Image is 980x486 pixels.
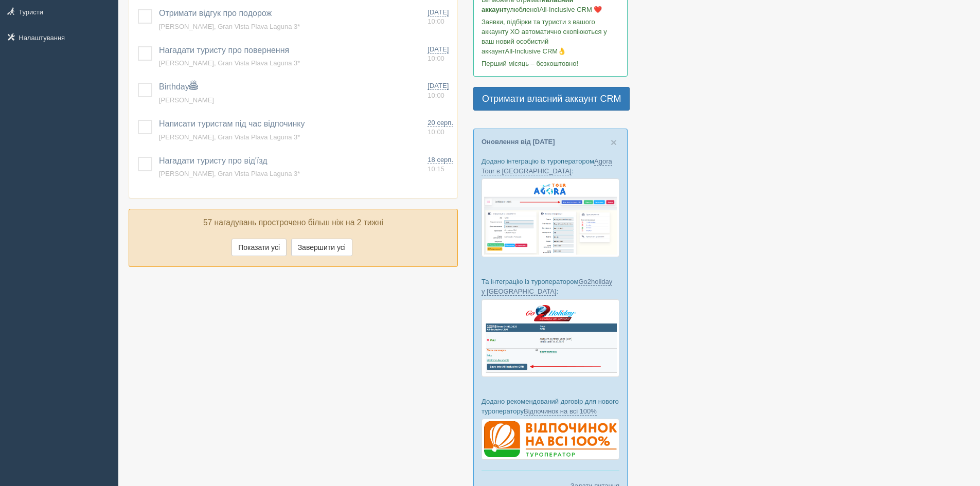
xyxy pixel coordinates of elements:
[524,407,597,416] a: Відпочинок на всі 100%
[427,81,453,100] a: [DATE] 10:00
[505,47,566,55] span: All-Inclusive CRM👌
[159,9,272,17] a: Отримати відгук про подорож
[482,157,612,175] a: Agora Tour в [GEOGRAPHIC_DATA]
[427,155,453,174] a: 18 серп. 10:15
[482,397,619,416] p: Додано рекомендований договір для нового туроператору
[427,45,449,53] span: [DATE]
[427,45,453,64] a: [DATE] 10:00
[427,55,444,62] span: 10:00
[427,156,453,164] span: 18 серп.
[291,239,352,256] button: Завершити усі
[159,96,214,104] a: [PERSON_NAME]
[159,59,300,67] a: [PERSON_NAME], Gran Vista Plava Laguna 3*
[427,17,444,25] span: 10:00
[159,46,289,55] a: Нагадати туристу про повернення
[539,6,602,13] span: All-Inclusive CRM ❤️
[482,156,619,176] p: Додано інтеграцію із туроператором :
[427,128,444,136] span: 10:00
[482,419,619,460] img: %D0%B4%D0%BE%D0%B3%D0%BE%D0%B2%D1%96%D1%80-%D0%B2%D1%96%D0%B4%D0%BF%D0%BE%D1%87%D0%B8%D0%BD%D0%BE...
[427,8,449,16] span: [DATE]
[611,136,617,148] span: ×
[482,299,619,377] img: go2holiday-bookings-crm-for-travel-agency.png
[159,119,305,128] a: Написати туристам під час відпочинку
[427,119,453,127] span: 20 серп.
[137,217,450,229] p: 57 нагадувань прострочено більш ніж на 2 тижні
[482,178,619,257] img: agora-tour-%D0%B7%D0%B0%D1%8F%D0%B2%D0%BA%D0%B8-%D1%81%D1%80%D0%BC-%D0%B4%D0%BB%D1%8F-%D1%82%D1%8...
[427,8,453,27] a: [DATE] 10:00
[427,118,453,137] a: 20 серп. 10:00
[482,59,619,68] p: Перший місяць – безкоштовно!
[159,133,300,141] a: [PERSON_NAME], Gran Vista Plava Laguna 3*
[159,82,198,91] a: Birthday
[427,165,444,173] span: 10:15
[231,239,287,256] button: Показати усі
[159,156,268,165] a: Нагадати туристу про від'їзд
[482,138,555,146] a: Оновлення від [DATE]
[159,23,300,30] a: [PERSON_NAME], Gran Vista Plava Laguna 3*
[159,170,300,177] a: [PERSON_NAME], Gran Vista Plava Laguna 3*
[482,17,619,56] p: Заявки, підбірки та туристи з вашого аккаунту ХО автоматично скопіюються у ваш новий особистий ак...
[427,92,444,99] span: 10:00
[427,82,449,90] span: [DATE]
[473,87,630,111] a: Отримати власний аккаунт CRM
[611,137,617,148] button: Close
[482,277,619,296] p: Та інтеграцію із туроператором :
